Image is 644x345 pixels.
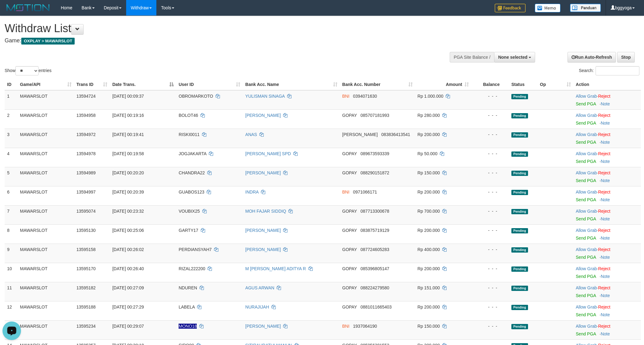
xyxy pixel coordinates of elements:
[598,170,610,175] a: Reject
[18,186,74,205] td: MAWARSLOT
[342,94,349,99] span: BNI
[342,247,357,252] span: GOPAY
[112,305,144,309] span: [DATE] 00:27:29
[601,159,610,164] a: Note
[245,247,281,252] a: [PERSON_NAME]
[474,227,506,233] div: - - -
[511,266,528,272] span: Pending
[18,263,74,282] td: MAWARSLOT
[342,266,357,271] span: GOPAY
[5,263,18,282] td: 10
[361,305,392,309] span: Copy 0881011665403 to clipboard
[76,305,96,309] span: 13595188
[342,209,357,214] span: GOPAY
[18,90,74,110] td: MAWARSLOT
[576,285,597,290] a: Allow Grab
[176,79,243,90] th: User ID: activate to sort column ascending
[418,94,444,99] span: Rp 1.000.000
[598,94,610,99] a: Reject
[179,94,213,99] span: OBROMARKOTO
[342,151,357,156] span: GOPAY
[342,228,357,233] span: GOPAY
[112,190,144,194] span: [DATE] 00:20:39
[245,324,281,329] a: [PERSON_NAME]
[576,113,597,118] a: Allow Grab
[576,331,596,336] a: Send PGA
[5,38,423,44] h4: Game:
[5,205,18,224] td: 7
[5,244,18,263] td: 9
[511,151,528,157] span: Pending
[245,209,286,214] a: MOH FAJAR SIDDIQ
[474,266,506,272] div: - - -
[179,305,195,309] span: LABELA
[598,209,610,214] a: Reject
[573,109,641,129] td: ·
[598,247,610,252] a: Reject
[5,167,18,186] td: 5
[179,190,204,194] span: GUABOS123
[18,109,74,129] td: MAWARSLOT
[598,266,610,271] a: Reject
[573,205,641,224] td: ·
[112,113,144,118] span: [DATE] 00:19:16
[601,293,610,298] a: Note
[418,324,440,329] span: Rp 150.000
[353,94,377,99] span: Copy 0394071630 to clipboard
[573,186,641,205] td: ·
[538,79,573,90] th: Op: activate to sort column ascending
[474,112,506,118] div: - - -
[418,132,440,137] span: Rp 200.000
[112,247,144,252] span: [DATE] 00:26:02
[5,282,18,301] td: 11
[598,228,610,233] a: Reject
[112,266,144,271] span: [DATE] 00:26:40
[598,190,610,194] a: Reject
[576,209,598,214] span: ·
[418,190,440,194] span: Rp 200.000
[112,285,144,290] span: [DATE] 00:27:09
[601,255,610,260] a: Note
[596,66,639,75] input: Search:
[576,94,598,99] span: ·
[474,131,506,138] div: - - -
[76,151,96,156] span: 13594978
[573,148,641,167] td: ·
[576,305,598,309] span: ·
[474,170,506,176] div: - - -
[576,151,598,156] span: ·
[601,236,610,241] a: Note
[5,301,18,320] td: 12
[418,170,440,175] span: Rp 150.000
[601,216,610,221] a: Note
[76,94,96,99] span: 13594724
[598,324,610,329] a: Reject
[511,305,528,310] span: Pending
[576,209,597,214] a: Allow Grab
[471,79,509,90] th: Balance
[576,190,598,194] span: ·
[18,282,74,301] td: MAWARSLOT
[576,324,597,329] a: Allow Grab
[601,140,610,145] a: Note
[418,113,440,118] span: Rp 280.000
[245,305,269,309] a: NURAJIJAH
[245,190,258,194] a: INDRA
[179,170,205,175] span: CHANDRA22
[340,79,415,90] th: Bank Acc. Number: activate to sort column ascending
[570,4,601,12] img: panduan.png
[511,94,528,99] span: Pending
[601,274,610,279] a: Note
[245,266,306,271] a: M [PERSON_NAME] ADITYA R
[245,228,281,233] a: [PERSON_NAME]
[18,148,74,167] td: MAWARSLOT
[245,170,281,175] a: [PERSON_NAME]
[245,113,281,118] a: [PERSON_NAME]
[598,151,610,156] a: Reject
[450,52,494,62] div: PGA Site Balance /
[342,132,378,137] span: [PERSON_NAME]
[342,324,349,329] span: BNI
[601,331,610,336] a: Note
[361,170,389,175] span: Copy 088290151872 to clipboard
[474,189,506,195] div: - - -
